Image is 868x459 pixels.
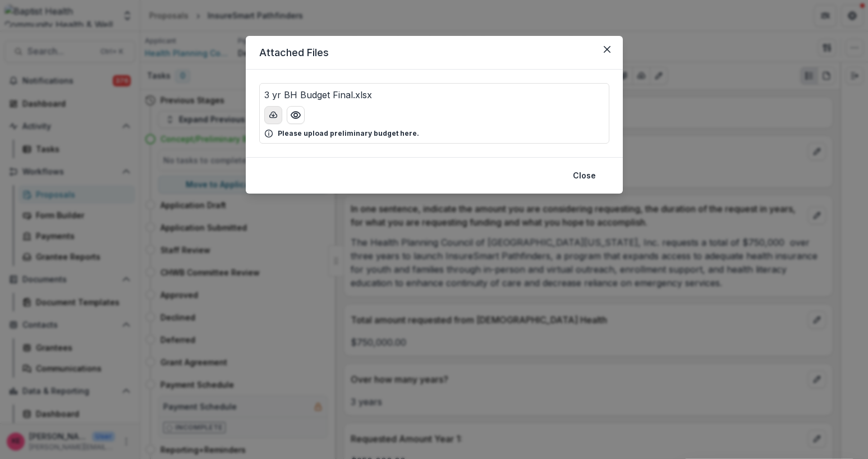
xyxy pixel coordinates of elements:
[287,106,305,124] button: Preview 3 yr BH Budget Final.xlsx
[264,88,372,102] p: 3 yr BH Budget Final.xlsx
[246,36,623,70] header: Attached Files
[278,128,419,139] p: Please upload preliminary budget here.
[566,167,603,185] button: Close
[598,40,616,58] button: Close
[264,106,282,124] button: download-button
